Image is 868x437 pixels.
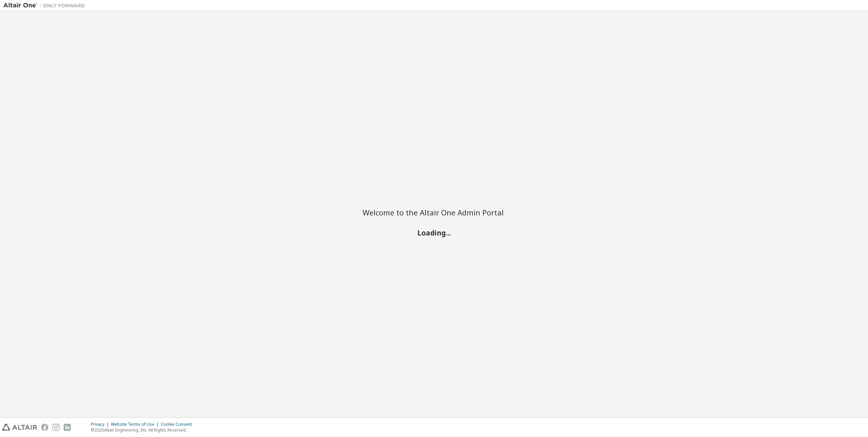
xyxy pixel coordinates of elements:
[111,422,161,427] div: Website Terms of Use
[2,424,37,431] img: altair_logo.svg
[91,427,196,433] p: © 2025 Altair Engineering, Inc. All Rights Reserved.
[161,422,196,427] div: Cookie Consent
[3,2,88,9] img: Altair One
[363,228,505,237] h2: Loading...
[52,424,60,431] img: instagram.svg
[91,422,111,427] div: Privacy
[64,424,71,431] img: linkedin.svg
[363,208,505,217] h2: Welcome to the Altair One Admin Portal
[41,424,48,431] img: facebook.svg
